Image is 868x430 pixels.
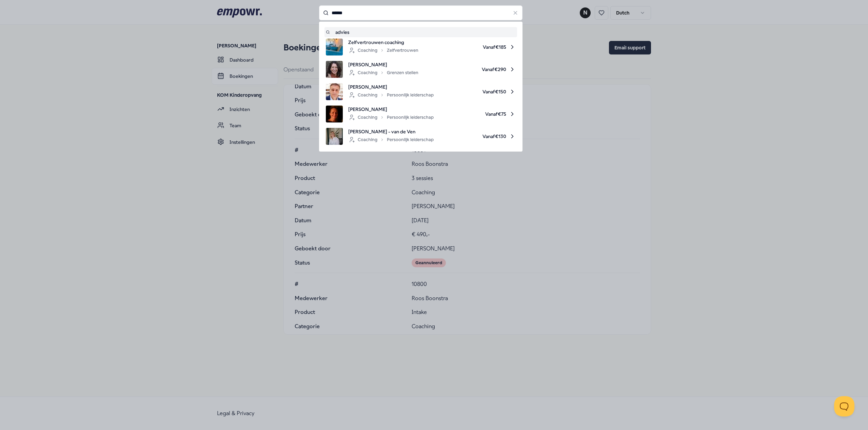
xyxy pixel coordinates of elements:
img: product image [326,128,343,145]
img: product image [326,106,343,122]
a: product imageZelfvertrouwen coachingCoachingZelfvertrouwenVanaf€185 [326,39,516,55]
span: Vanaf € 130 [439,128,516,145]
span: Vanaf € 290 [424,61,516,78]
a: advies [326,28,516,36]
img: product image [326,61,343,78]
a: product image[PERSON_NAME] - van de VenCoachingPersoonlijk leiderschapVanaf€130 [326,128,516,145]
div: Coaching Persoonlijk leiderschap [348,136,434,144]
span: [PERSON_NAME] [348,106,434,113]
a: product image[PERSON_NAME]CoachingPersoonlijk leiderschapVanaf€150 [326,83,516,100]
input: Search for products, categories or subcategories [319,5,522,20]
span: [PERSON_NAME] [348,61,418,68]
div: Coaching Zelfvertrouwen [348,46,418,54]
span: Zelfvertrouwen coaching [348,39,418,46]
a: product image[PERSON_NAME]CoachingPersoonlijk leiderschapVanaf€75 [326,106,516,122]
img: product image [326,83,343,100]
div: Coaching Persoonlijk leiderschap [348,91,434,99]
span: [PERSON_NAME] - van de Ven [348,128,434,135]
iframe: Help Scout Beacon - Open [834,396,854,416]
div: Coaching Grenzen stellen [348,69,418,77]
span: Vanaf € 150 [439,83,516,100]
span: Vanaf € 75 [439,106,516,122]
a: product image[PERSON_NAME]CoachingGrenzen stellenVanaf€290 [326,61,516,78]
img: product image [326,39,343,55]
div: Coaching Persoonlijk leiderschap [348,113,434,121]
span: [PERSON_NAME] [348,83,434,91]
span: Vanaf € 185 [424,39,516,55]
